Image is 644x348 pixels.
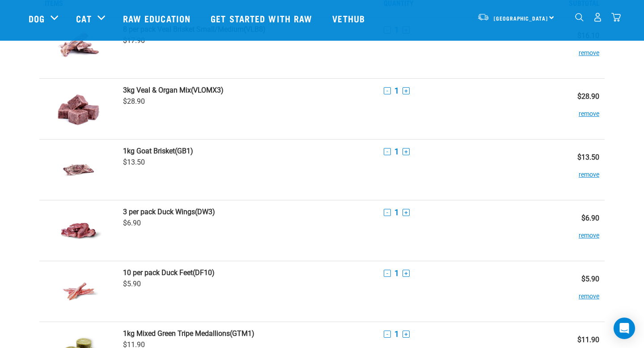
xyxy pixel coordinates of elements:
[394,86,399,95] span: 1
[614,318,635,339] div: Open Intercom Messenger
[402,331,410,338] button: +
[76,12,91,25] a: Cat
[123,329,230,338] strong: 1kg Mixed Green Tripe Medallions
[114,0,202,36] a: Raw Education
[123,329,373,338] a: 1kg Mixed Green Tripe Medallions(GTM1)
[123,97,145,106] span: $28.90
[394,147,399,156] span: 1
[202,0,323,36] a: Get started with Raw
[384,148,391,155] button: -
[123,208,373,216] a: 3 per pack Duck Wings(DW3)
[123,268,193,277] strong: 10 per pack Duck Feet
[394,208,399,217] span: 1
[548,261,605,322] td: $5.90
[29,12,45,25] a: Dog
[402,87,410,94] button: +
[579,101,599,118] button: remove
[55,86,102,132] img: Veal & Organ Mix
[123,219,141,227] span: $6.90
[55,268,102,314] img: Duck Feet
[593,13,602,22] img: user.png
[548,200,605,261] td: $6.90
[611,13,621,22] img: home-icon@2x.png
[548,17,605,79] td: $16.10
[402,209,410,216] button: +
[579,161,599,179] button: remove
[323,0,376,36] a: Vethub
[402,148,410,155] button: +
[55,147,102,193] img: Goat Brisket
[123,268,373,277] a: 10 per pack Duck Feet(DF10)
[402,270,410,277] button: +
[477,13,489,21] img: van-moving.png
[123,147,175,155] strong: 1kg Goat Brisket
[579,222,599,240] button: remove
[55,25,102,71] img: Veal Brisket Small/Medium
[579,283,599,301] button: remove
[123,147,373,155] a: 1kg Goat Brisket(GB1)
[575,13,584,21] img: home-icon-1@2x.png
[123,86,191,94] strong: 3kg Veal & Organ Mix
[394,268,399,278] span: 1
[123,280,141,288] span: $5.90
[579,40,599,57] button: remove
[494,17,548,20] span: [GEOGRAPHIC_DATA]
[394,329,399,339] span: 1
[123,158,145,166] span: $13.50
[123,208,195,216] strong: 3 per pack Duck Wings
[548,79,605,140] td: $28.90
[123,86,373,94] a: 3kg Veal & Organ Mix(VLOMX3)
[384,331,391,338] button: -
[384,209,391,216] button: -
[548,140,605,200] td: $13.50
[384,270,391,277] button: -
[384,87,391,94] button: -
[55,208,102,254] img: Duck Wings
